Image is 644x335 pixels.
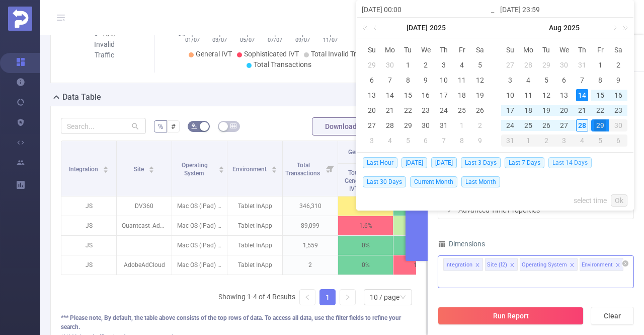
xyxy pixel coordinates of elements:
[384,74,396,86] div: 7
[61,118,146,134] input: Search...
[555,42,574,57] th: Wed
[366,104,378,116] div: 20
[456,104,468,116] div: 25
[240,37,255,43] tspan: 05/07
[555,88,574,103] td: August 13, 2025
[417,103,435,118] td: July 23, 2025
[366,59,378,71] div: 29
[366,74,378,86] div: 6
[384,135,396,147] div: 4
[438,59,450,71] div: 3
[420,74,432,86] div: 9
[438,135,450,147] div: 7
[420,59,432,71] div: 2
[103,169,109,172] i: icon: caret-down
[471,42,489,57] th: Sat
[576,89,588,101] div: 14
[117,196,172,216] p: DV360
[360,18,373,38] a: Last year (Control + left)
[402,119,414,131] div: 29
[522,104,534,116] div: 18
[399,133,417,148] td: August 5, 2025
[501,57,519,73] td: July 27, 2025
[456,59,468,71] div: 4
[196,50,232,58] span: General IVT
[574,191,607,210] a: select time
[363,45,381,54] span: Su
[61,216,116,235] p: JS
[537,45,555,54] span: Tu
[363,103,381,118] td: July 20, 2025
[576,119,588,131] div: 28
[435,57,453,73] td: July 3, 2025
[381,118,399,133] td: July 28, 2025
[453,103,471,118] td: July 25, 2025
[555,118,574,133] td: August 27, 2025
[158,122,163,130] span: %
[501,45,519,54] span: Su
[232,166,268,173] span: Environment
[453,42,471,57] th: Fri
[609,103,627,118] td: August 23, 2025
[393,236,448,255] p: 11.5%
[435,103,453,118] td: July 24, 2025
[366,135,378,147] div: 3
[609,73,627,88] td: August 9, 2025
[612,104,624,116] div: 23
[504,74,516,86] div: 3
[338,216,393,235] p: 1.6%
[381,57,399,73] td: June 30, 2025
[474,119,486,131] div: 2
[227,196,282,216] p: Tablet InApp
[501,73,519,88] td: August 3, 2025
[540,74,552,86] div: 5
[172,236,227,255] p: Mac OS (iPad) InApp
[612,89,624,101] div: 16
[610,18,619,38] a: Next month (PageDown)
[591,118,609,133] td: August 29, 2025
[417,118,435,133] td: July 30, 2025
[185,37,199,43] tspan: 01/07
[453,88,471,103] td: July 18, 2025
[435,118,453,133] td: July 31, 2025
[501,118,519,133] td: August 24, 2025
[611,194,627,207] a: Ok
[591,73,609,88] td: August 8, 2025
[85,39,124,60] div: Invalid Traffic
[61,236,116,255] p: JS
[410,176,457,187] span: Current Month
[576,74,588,86] div: 7
[417,57,435,73] td: July 2, 2025
[182,162,208,177] span: Operating System
[519,118,537,133] td: August 25, 2025
[393,216,448,235] p: 43%
[591,45,609,54] span: Fr
[149,169,154,172] i: icon: caret-down
[555,45,574,54] span: We
[456,135,468,147] div: 8
[522,119,534,131] div: 25
[519,135,537,147] div: 1
[609,133,627,148] td: September 6, 2025
[435,45,453,54] span: Th
[461,157,501,168] span: Last 3 Days
[435,133,453,148] td: August 7, 2025
[172,216,227,235] p: Mac OS (iPad) InApp
[558,59,570,71] div: 30
[519,133,537,148] td: September 1, 2025
[381,73,399,88] td: July 7, 2025
[438,307,584,325] button: Run Report
[381,45,399,54] span: Mo
[366,89,378,101] div: 13
[417,42,435,57] th: Wed
[431,157,457,168] span: [DATE]
[615,262,620,269] i: icon: close
[304,294,310,300] i: icon: left
[420,104,432,116] div: 23
[363,157,397,168] span: Last Hour
[555,135,574,147] div: 3
[445,258,472,272] div: Integration
[609,57,627,73] td: August 2, 2025
[580,258,623,271] li: Environment
[510,262,515,269] i: icon: close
